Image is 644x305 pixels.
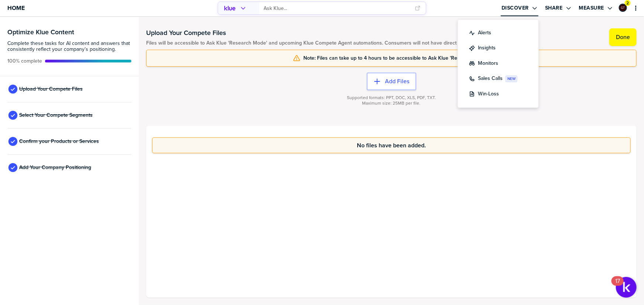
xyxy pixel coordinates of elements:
[619,4,627,12] div: Graham Tutti
[7,29,131,35] h3: Optimize Klue Content
[303,55,490,61] span: Note: Files can take up to 4 hours to be accessible to Ask Klue 'Research Mode'.
[264,2,411,14] input: Ask Klue...
[478,60,498,67] label: Monitors
[579,5,605,11] label: Measure
[478,90,499,98] label: Win-Loss
[545,5,563,11] label: Share
[357,142,426,148] span: No files have been added.
[616,34,630,41] label: Done
[507,76,516,82] span: NEW
[19,139,99,144] span: Confirm your Products or Services
[146,40,475,46] span: Files will be accessible to Ask Klue 'Research Mode' and upcoming Klue Compete Agent automations....
[464,25,533,102] ul: Discover
[385,78,410,85] label: Add Files
[627,0,629,6] span: 2
[615,281,620,291] div: 17
[146,28,475,37] h1: Upload Your Compete Files
[478,29,491,37] label: Alerts
[464,71,533,86] button: discover:call-insights
[347,95,436,101] span: Supported formats: PPT, DOC, XLS, PDF, TXT.
[464,56,533,71] button: discover:monitors
[19,165,91,171] span: Add Your Company Positioning
[7,41,131,52] span: Complete these tasks for AI content and answers that consistently reflect your company’s position...
[362,101,421,106] span: Maximum size: 25MB per file.
[464,25,533,41] button: discover:alerts
[464,41,533,56] button: discover:insights
[478,75,503,83] label: Sales Calls
[616,277,637,298] button: Open Resource Center, 17 new notifications
[7,58,42,64] span: Active
[19,86,83,92] span: Upload Your Compete Files
[464,87,533,102] button: discover:win-loss
[618,3,628,13] a: Edit Profile
[502,5,529,11] label: Discover
[7,5,25,11] span: Home
[620,4,626,11] img: ee1355cada6433fc92aa15fbfe4afd43-sml.png
[478,44,496,52] label: Insights
[19,112,93,118] span: Select Your Compete Segments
